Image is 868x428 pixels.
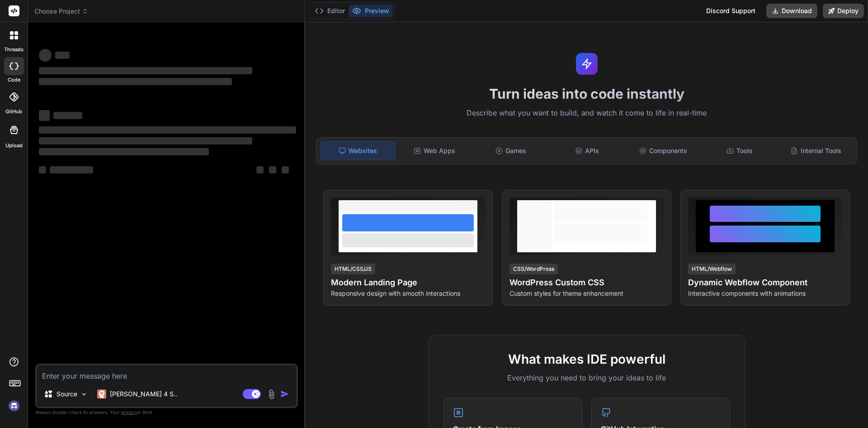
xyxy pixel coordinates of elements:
[823,4,864,18] button: Deploy
[5,142,23,149] label: Upload
[778,141,853,160] div: Internal Tools
[331,276,485,289] h4: Modern Landing Page
[331,264,375,274] div: HTML/CSS/JS
[39,78,232,85] span: ‌
[8,76,20,84] label: code
[331,289,485,298] p: Responsive design with smooth interactions
[550,141,624,160] div: APIs
[39,49,52,62] span: ‌
[110,390,177,399] p: [PERSON_NAME] 4 S..
[6,398,22,414] img: signin
[509,264,558,274] div: CSS/WordPress
[703,141,777,160] div: Tools
[688,289,842,298] p: Interactive components with animations
[121,409,137,415] span: privacy
[688,264,736,274] div: HTML/Webflow
[80,390,88,398] img: Pick Models
[280,390,289,399] img: icon
[282,166,289,173] span: ‌
[766,4,817,18] button: Download
[39,67,252,74] span: ‌
[688,276,842,289] h4: Dynamic Webflow Component
[509,289,664,298] p: Custom styles for theme enhancement
[320,141,396,160] div: Websites
[35,408,298,417] p: Always double-check its answers. Your in Bind
[397,141,472,160] div: Web Apps
[269,166,276,173] span: ‌
[50,166,93,173] span: ‌
[311,86,863,102] h1: Turn ideas into code instantly
[5,108,22,115] label: GitHub
[39,126,296,134] span: ‌
[443,350,730,369] h2: What makes IDE powerful
[626,141,701,160] div: Components
[97,390,106,399] img: Claude 4 Sonnet
[57,390,77,399] p: Source
[349,5,393,17] button: Preview
[55,52,70,59] span: ‌
[474,141,548,160] div: Games
[266,389,277,399] img: attachment
[53,112,82,119] span: ‌
[256,166,264,173] span: ‌
[4,46,24,53] label: threads
[39,137,252,144] span: ‌
[443,372,730,383] p: Everything you need to bring your ideas to life
[39,148,209,155] span: ‌
[311,107,863,119] p: Describe what you want to build, and watch it come to life in real-time
[509,276,664,289] h4: WordPress Custom CSS
[311,5,349,17] button: Editor
[701,4,761,18] div: Discord Support
[39,110,50,121] span: ‌
[39,166,46,173] span: ‌
[34,7,88,16] span: Choose Project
